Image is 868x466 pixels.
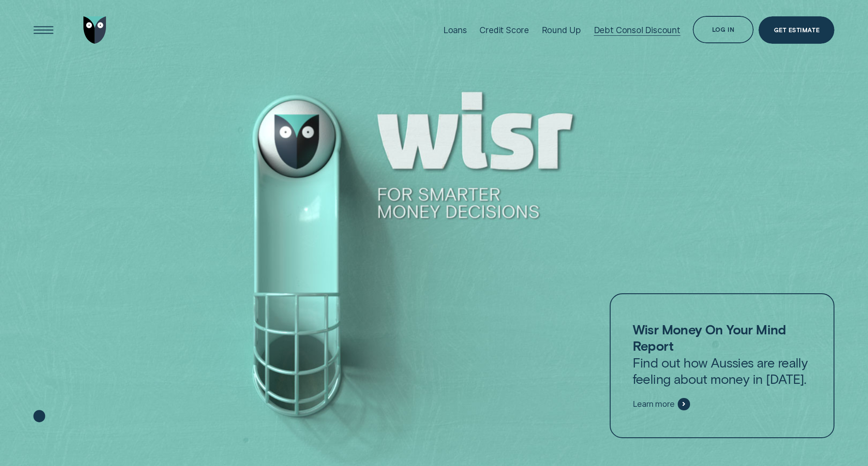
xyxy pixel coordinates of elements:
[633,321,786,353] strong: Wisr Money On Your Mind Report
[610,293,834,438] a: Wisr Money On Your Mind ReportFind out how Aussies are really feeling about money in [DATE].Learn...
[83,16,106,44] img: Wisr
[542,25,581,35] div: Round Up
[633,399,675,409] span: Learn more
[30,16,57,44] button: Open Menu
[443,25,467,35] div: Loans
[479,25,529,35] div: Credit Score
[759,16,834,44] a: Get Estimate
[633,321,812,387] p: Find out how Aussies are really feeling about money in [DATE].
[594,25,680,35] div: Debt Consol Discount
[693,16,753,43] button: Log in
